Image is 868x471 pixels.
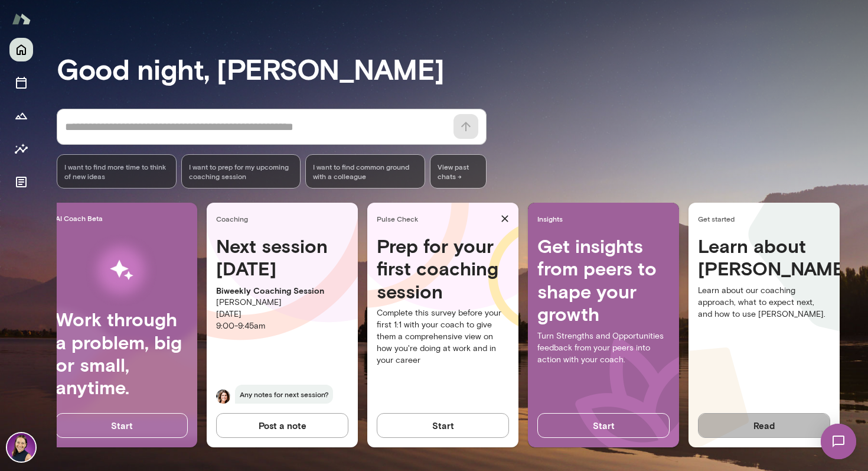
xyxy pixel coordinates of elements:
span: AI Coach Beta [56,213,192,223]
button: Insights [9,137,33,161]
span: Get started [698,214,835,223]
button: Read [698,413,830,438]
p: Turn Strengths and Opportunities feedback from your peers into action with your coach. [537,330,670,366]
div: I want to find more time to think of new ideas [57,154,177,189]
p: [DATE] [216,308,348,320]
img: Mento [12,8,31,30]
span: Insights [537,214,674,223]
span: I want to prep for my upcoming coaching session [189,162,293,181]
button: Start [377,413,509,438]
p: [PERSON_NAME] [216,297,348,308]
button: Home [9,38,33,61]
h4: Work through a problem, big or small, anytime. [56,308,188,399]
h4: Learn about [PERSON_NAME] [698,235,830,280]
h3: Good night, [PERSON_NAME] [57,52,868,85]
span: Pulse Check [377,214,496,223]
p: Learn about our coaching approach, what to expect next, and how to use [PERSON_NAME]. [698,285,830,320]
span: I want to find common ground with a colleague [313,162,417,181]
button: Documents [9,170,33,194]
p: Complete this survey before your first 1:1 with your coach to give them a comprehensive view on h... [377,307,509,366]
img: AI Workflows [69,233,174,308]
span: I want to find more time to think of new ideas [64,162,169,181]
h4: Next session [DATE] [216,235,348,280]
h4: Prep for your first coaching session [377,235,509,303]
button: Sessions [9,71,33,95]
img: Gwen [216,389,230,404]
span: Coaching [216,214,353,223]
div: I want to find common ground with a colleague [305,154,425,189]
span: Any notes for next session? [235,385,333,404]
div: I want to prep for my upcoming coaching session [181,154,301,189]
button: Post a note [216,413,348,438]
h4: Get insights from peers to shape your growth [537,235,670,326]
button: Start [56,413,188,438]
img: Rehana Manejwala [7,433,35,462]
span: View past chats -> [430,154,487,189]
button: Growth Plan [9,104,33,128]
button: Start [537,413,670,438]
p: Biweekly Coaching Session [216,285,348,297]
p: 9:00 - 9:45am [216,320,348,332]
